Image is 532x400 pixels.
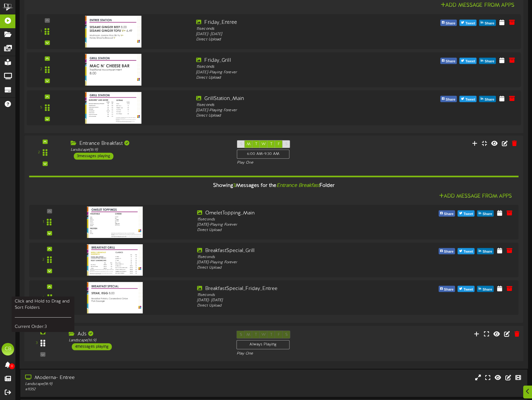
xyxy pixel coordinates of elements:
[197,247,392,255] div: BreakfastSpecial_Grill
[479,19,496,26] button: Share
[439,1,516,9] button: Add Message From Apps
[277,182,320,188] i: Entrance Breakfast
[25,374,227,382] div: Moderna- Entree
[25,382,227,387] div: Landscape ( 16:9 )
[481,286,493,293] span: Share
[85,54,142,85] img: eac4e720-53c9-487e-b0b7-ff225da5dfc7.jpg
[196,57,393,64] div: Friday_Grill
[197,222,392,227] div: [DATE] - Playing Forever
[42,295,45,300] div: 6
[443,286,455,293] span: Share
[440,19,457,26] button: Share
[440,58,457,64] button: Share
[438,248,455,254] button: Share
[237,150,290,159] div: 6:00 AM - 9:30 AM
[237,351,353,356] div: Play One
[255,142,257,146] span: T
[69,338,227,343] div: Landscape ( 16:9 )
[483,96,496,103] span: Share
[196,19,393,26] div: Friday_Entree
[87,244,143,276] img: a08b7343-f23b-4c0b-aa5c-be36a8e5cbfa.jpg
[197,292,392,297] div: 15 seconds
[440,96,457,102] button: Share
[459,58,477,64] button: Tweet
[444,58,457,65] span: Share
[197,265,392,271] div: Direct Upload
[196,26,393,31] div: 15 seconds
[240,142,242,146] span: S
[483,20,496,27] span: Share
[247,142,250,146] span: M
[196,102,393,108] div: 15 seconds
[437,192,514,200] button: Add Message From Apps
[462,211,474,218] span: Tweet
[479,58,496,64] button: Share
[462,286,474,293] span: Tweet
[197,217,392,222] div: 15 seconds
[196,37,393,42] div: Direct Upload
[72,343,112,350] div: 4 messages playing
[458,210,475,217] button: Tweet
[233,182,236,188] span: 3
[462,248,474,255] span: Tweet
[237,340,290,349] div: Always Playing
[196,108,393,113] div: [DATE] - Playing Forever
[464,58,476,65] span: Tweet
[85,92,142,124] img: e73a0a9c-0b4b-427a-9667-07af91f717ab.jpg
[459,19,477,26] button: Tweet
[197,209,392,217] div: OmeletTopping_Main
[196,113,393,118] div: Direct Upload
[87,282,143,313] img: e8dcdd7e-6038-41ab-bd10-19372a445d07.jpg
[261,142,266,146] span: W
[459,96,477,102] button: Tweet
[444,96,457,103] span: Share
[438,210,455,217] button: Share
[196,75,393,80] div: Direct Upload
[285,142,287,146] span: S
[25,387,227,392] div: # 11352
[85,16,142,47] img: 476d501e-d029-470f-af4b-880c5bcc0ff2.jpg
[278,142,280,146] span: F
[197,297,392,303] div: [DATE] - [DATE]
[24,179,524,192] div: Showing Messages for the Folder
[197,228,392,233] div: Direct Upload
[444,20,457,27] span: Share
[74,153,113,160] div: 3 messages playing
[458,248,475,254] button: Tweet
[71,147,228,153] div: Landscape ( 16:9 )
[477,286,494,292] button: Share
[481,211,493,218] span: Share
[197,303,392,308] div: Direct Upload
[464,96,476,103] span: Tweet
[458,286,475,292] button: Tweet
[196,31,393,37] div: [DATE] - [DATE]
[464,20,476,27] span: Tweet
[479,96,496,102] button: Share
[197,260,392,265] div: [DATE] - Playing Forever
[71,140,228,147] div: Entrance Breakfast
[438,286,455,292] button: Share
[477,248,494,254] button: Share
[197,285,392,292] div: BreakfastSpecial_Friday_Entree
[477,210,494,217] button: Share
[2,343,14,355] div: CB
[443,211,455,218] span: Share
[483,58,496,65] span: Share
[87,206,143,238] img: 3203bc61-733b-44fc-a9d1-45d8d02ba493.jpg
[481,248,493,255] span: Share
[196,70,393,75] div: [DATE] - Playing Forever
[270,142,272,146] span: T
[196,64,393,70] div: 15 seconds
[196,95,393,102] div: GrillStation_Main
[197,255,392,260] div: 15 seconds
[69,330,227,338] div: Ads
[9,363,15,369] span: 0
[443,248,455,255] span: Share
[237,160,352,166] div: Play One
